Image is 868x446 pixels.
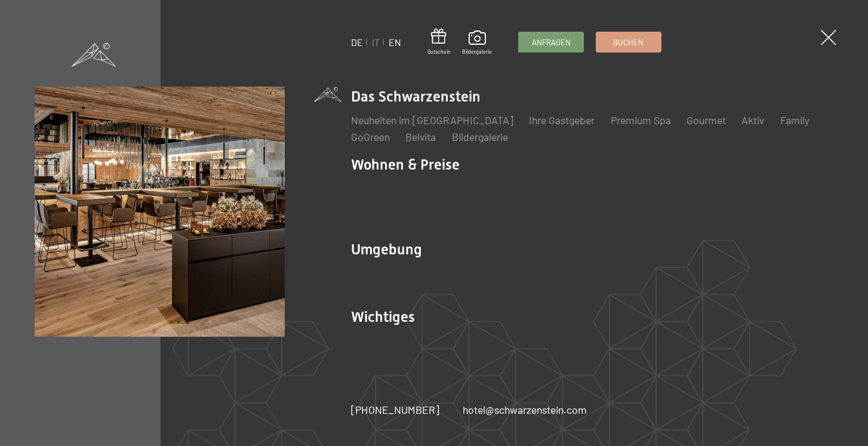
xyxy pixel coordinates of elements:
[351,402,439,417] a: [PHONE_NUMBER]
[462,48,492,56] span: Bildergalerie
[780,113,809,127] a: Family
[741,113,764,127] a: Aktiv
[405,130,436,143] a: Belvita
[611,113,671,127] a: Premium Spa
[532,37,571,48] span: Anfragen
[427,48,451,56] span: Gutschein
[529,113,595,127] a: Ihre Gastgeber
[687,113,726,127] a: Gourmet
[596,32,661,52] a: Buchen
[452,130,508,143] a: Bildergalerie
[427,29,451,56] a: Gutschein
[351,113,513,127] a: Neuheiten im [GEOGRAPHIC_DATA]
[613,37,644,48] span: Buchen
[351,403,439,416] span: [PHONE_NUMBER]
[389,36,401,48] a: EN
[372,36,380,48] a: IT
[519,32,583,52] a: Anfragen
[463,402,587,417] a: hotel@schwarzenstein.com
[351,36,363,48] a: DE
[351,130,390,143] a: GoGreen
[462,30,492,56] a: Bildergalerie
